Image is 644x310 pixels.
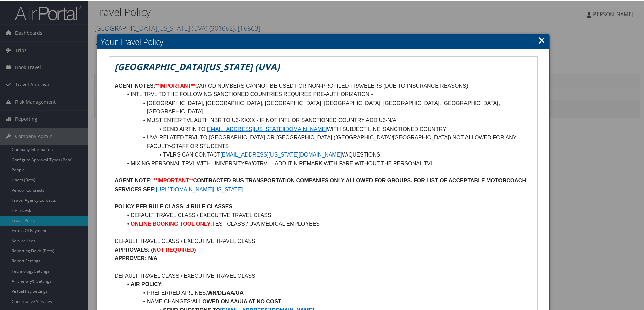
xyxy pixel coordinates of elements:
li: MIXING PERSONAL TRVL WITH UNIVERSITY TRVL - ADD ITIN REMARK WITH FARE WITHOUT THE PERSONAL TVL [123,159,532,167]
li: TVLRS CAN CONTACT W/QUESTIONS [123,150,532,159]
strong: ALLOWED ON AA/UA AT NO COST [192,298,281,304]
p: DEFAULT TRAVEL CLASS / EXECUTIVE TRAVEL CLASS: [115,271,532,280]
u: POLICY PER RULE CLASS: 4 RULE CLASSES [115,203,232,209]
li: INTL TRVL TO THE FOLLOWING SANCTIONED COUNTRIES REQUIRES PRE-AUTHORIZATION - [123,89,532,98]
strong: AGENT NOTES: [115,82,155,88]
li: PREFERRED AIRLINES: [123,288,532,297]
em: [GEOGRAPHIC_DATA][US_STATE] (UVA) [115,60,280,72]
h2: Your Travel Policy [97,34,549,49]
li: DEFAULT TRAVEL CLASS / EXECUTIVE TRAVEL CLASS [123,210,532,219]
li: UVA-RELATED TRVL TO [GEOGRAPHIC_DATA] OR [GEOGRAPHIC_DATA] ([GEOGRAPHIC_DATA]/[GEOGRAPHIC_DATA]) ... [123,133,532,150]
strong: AIR POLICY: [131,281,163,286]
a: [URL][DOMAIN_NAME][US_STATE] [156,186,243,192]
li: SEND AIRTIN TO WITH SUBJECT LINE ‘SANCTIONED COUNTRY’ [123,124,532,133]
li: [GEOGRAPHIC_DATA], [GEOGRAPHIC_DATA], [GEOGRAPHIC_DATA], [GEOGRAPHIC_DATA], [GEOGRAPHIC_DATA], [G... [123,98,532,115]
strong: ) [194,246,196,252]
strong: APPROVALS: ( [115,246,153,252]
strong: CONTRACTED BUS TRANSPORTATION COMPANIES ONLY ALLOWED FOR GROUPS. FOR LIST OF ACCEPTABLE MOTORCOAC... [115,177,527,192]
strong: ONLINE BOOKING TOOL ONLY: [131,220,212,226]
p: CAR CD NUMBERS CANNOT BE USED FOR NON-PROFILED TRAVELERS (DUE TO INSURANCE REASONS) [115,81,532,90]
p: DEFAULT TRAVEL CLASS / EXECUTIVE TRAVEL CLASS: [115,236,532,245]
li: MUST ENTER TVL AUTH NBR TO U3-XXXX - IF NOT INTL OR SANCTIONED COUNTRY ADD U3-N/A [123,115,532,124]
li: TEST CLASS / UVA MEDICAL EMPLOYEES [123,219,532,228]
em: PAID [245,160,257,166]
strong: APPROVER: N/A [115,255,157,260]
strong: NOT REQUIRED [153,246,194,252]
li: NAME CHANGES: [123,297,532,305]
a: [EMAIL_ADDRESS][US_STATE][DOMAIN_NAME] [205,125,327,131]
a: Close [538,33,546,46]
strong: AGENT NOTE: [115,177,152,183]
a: [EMAIL_ADDRESS][US_STATE][DOMAIN_NAME] [220,151,342,157]
strong: WN/DL/AA/UA [207,289,244,295]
